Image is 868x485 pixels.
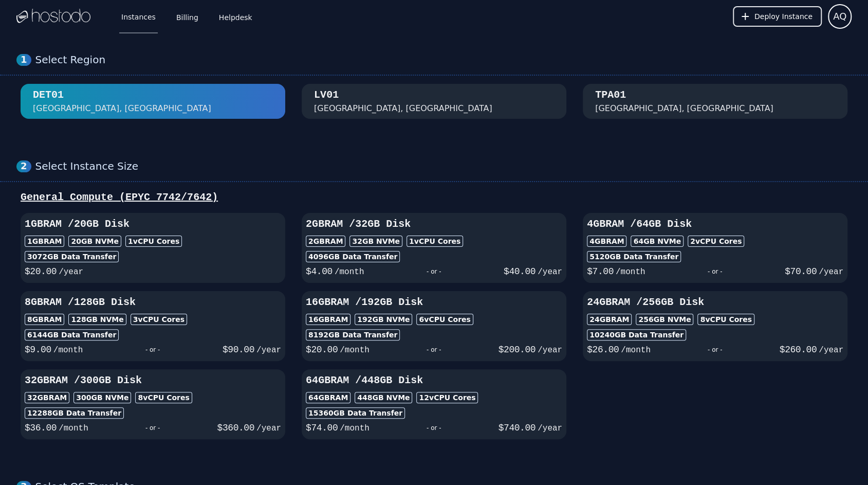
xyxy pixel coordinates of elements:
[595,102,773,115] div: [GEOGRAPHIC_DATA], [GEOGRAPHIC_DATA]
[217,423,254,433] span: $ 360.00
[302,213,566,283] button: 2GBRAM /32GB Disk2GBRAM32GB NVMe1vCPU Cores4096GB Data Transfer$4.00/month- or -$40.00/year
[35,53,852,66] div: Select Region
[25,251,119,262] div: 3072 GB Data Transfer
[25,295,281,310] h3: 8GB RAM / 128 GB Disk
[25,329,119,340] div: 6144 GB Data Transfer
[504,266,535,277] span: $ 40.00
[306,266,333,277] span: $ 4.00
[306,314,350,325] div: 16GB RAM
[688,236,744,247] div: 2 vCPU Cores
[35,160,852,173] div: Select Instance Size
[256,424,281,433] span: /year
[306,407,405,419] div: 15360 GB Data Transfer
[636,314,693,325] div: 256 GB NVMe
[370,421,498,435] div: - or -
[355,392,412,403] div: 448 GB NVMe
[587,266,614,277] span: $ 7.00
[616,267,645,277] span: /month
[833,9,846,24] span: AQ
[256,346,281,355] span: /year
[21,369,285,439] button: 32GBRAM /300GB Disk32GBRAM300GB NVMe8vCPU Cores12288GB Data Transfer$36.00/month- or -$360.00/year
[16,54,31,66] div: 1
[355,314,412,325] div: 192 GB NVMe
[828,4,852,29] button: User menu
[25,314,64,325] div: 8GB RAM
[306,329,400,340] div: 8192 GB Data Transfer
[587,236,626,247] div: 4GB RAM
[498,345,535,355] span: $ 200.00
[314,102,492,115] div: [GEOGRAPHIC_DATA], [GEOGRAPHIC_DATA]
[498,423,535,433] span: $ 740.00
[314,88,339,102] div: LV01
[587,251,681,262] div: 5120 GB Data Transfer
[587,345,619,355] span: $ 26.00
[538,346,562,355] span: /year
[583,84,847,119] button: TPA01 [GEOGRAPHIC_DATA], [GEOGRAPHIC_DATA]
[16,190,852,205] div: General Compute (EPYC 7742/7642)
[68,314,126,325] div: 128 GB NVMe
[21,291,285,361] button: 8GBRAM /128GB Disk8GBRAM128GB NVMe3vCPU Cores6144GB Data Transfer$9.00/month- or -$90.00/year
[306,345,338,355] span: $ 20.00
[340,424,370,433] span: /month
[306,392,350,403] div: 64GB RAM
[416,392,478,403] div: 12 vCPU Cores
[306,295,562,310] h3: 16GB RAM / 192 GB Disk
[651,343,780,357] div: - or -
[25,266,57,277] span: $ 20.00
[306,423,338,433] span: $ 74.00
[125,236,182,247] div: 1 vCPU Cores
[21,84,285,119] button: DET01 [GEOGRAPHIC_DATA], [GEOGRAPHIC_DATA]
[33,102,211,115] div: [GEOGRAPHIC_DATA], [GEOGRAPHIC_DATA]
[73,392,131,403] div: 300 GB NVMe
[135,392,192,403] div: 8 vCPU Cores
[302,291,566,361] button: 16GBRAM /192GB Disk16GBRAM192GB NVMe6vCPU Cores8192GB Data Transfer$20.00/month- or -$200.00/year
[59,424,88,433] span: /month
[349,236,402,247] div: 32 GB NVMe
[306,236,345,247] div: 2GB RAM
[33,88,64,102] div: DET01
[645,264,784,279] div: - or -
[302,84,566,119] button: LV01 [GEOGRAPHIC_DATA], [GEOGRAPHIC_DATA]
[25,345,51,355] span: $ 9.00
[306,373,562,388] h3: 64GB RAM / 448 GB Disk
[595,88,626,102] div: TPA01
[131,314,187,325] div: 3 vCPU Cores
[364,264,503,279] div: - or -
[754,11,812,22] span: Deploy Instance
[302,369,566,439] button: 64GBRAM /448GB Disk64GBRAM448GB NVMe12vCPU Cores15360GB Data Transfer$74.00/month- or -$740.00/year
[587,314,632,325] div: 24GB RAM
[88,421,217,435] div: - or -
[59,267,83,277] span: /year
[583,291,847,361] button: 24GBRAM /256GB Disk24GBRAM256GB NVMe8vCPU Cores10240GB Data Transfer$26.00/month- or -$260.00/year
[407,236,463,247] div: 1 vCPU Cores
[16,160,31,172] div: 2
[223,345,254,355] span: $ 90.00
[21,213,285,283] button: 1GBRAM /20GB Disk1GBRAM20GB NVMe1vCPU Cores3072GB Data Transfer$20.00/year
[306,251,400,262] div: 4096 GB Data Transfer
[25,236,64,247] div: 1GB RAM
[697,314,754,325] div: 8 vCPU Cores
[25,407,124,419] div: 12288 GB Data Transfer
[416,314,473,325] div: 6 vCPU Cores
[335,267,364,277] span: /month
[538,267,562,277] span: /year
[83,343,222,357] div: - or -
[538,424,562,433] span: /year
[25,373,281,388] h3: 32GB RAM / 300 GB Disk
[587,329,686,340] div: 10240 GB Data Transfer
[25,423,57,433] span: $ 36.00
[785,266,817,277] span: $ 70.00
[733,6,822,27] button: Deploy Instance
[621,346,651,355] span: /month
[25,217,281,231] h3: 1GB RAM / 20 GB Disk
[587,295,843,310] h3: 24GB RAM / 256 GB Disk
[340,346,370,355] span: /month
[53,346,83,355] span: /month
[25,392,69,403] div: 32GB RAM
[631,236,684,247] div: 64 GB NVMe
[819,346,843,355] span: /year
[780,345,817,355] span: $ 260.00
[16,9,90,24] img: Logo
[587,217,843,231] h3: 4GB RAM / 64 GB Disk
[370,343,498,357] div: - or -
